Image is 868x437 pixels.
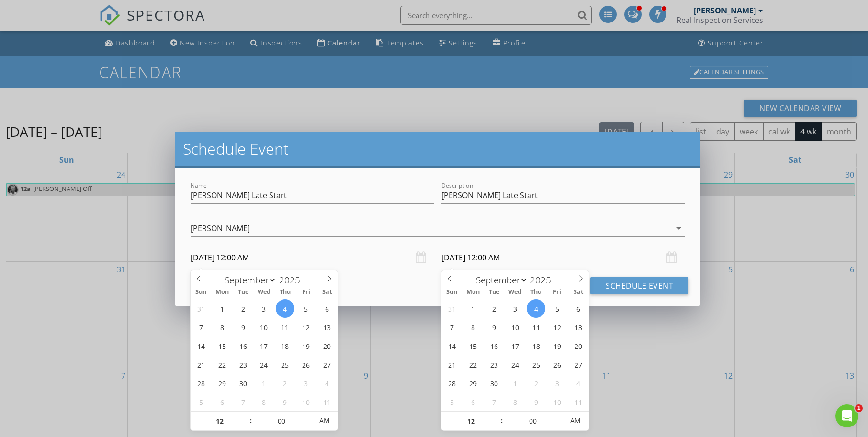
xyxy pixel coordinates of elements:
span: September 17, 2025 [506,336,524,355]
h2: Schedule Event [183,139,693,158]
span: September 8, 2025 [213,318,231,336]
span: September 21, 2025 [192,355,210,374]
span: Fri [547,289,568,295]
span: September 3, 2025 [506,299,524,318]
span: August 31, 2025 [442,299,461,318]
span: September 11, 2025 [527,318,545,336]
span: October 7, 2025 [485,392,503,411]
span: September 14, 2025 [192,336,210,355]
i: arrow_drop_down [673,223,685,234]
span: September 15, 2025 [463,336,482,355]
span: 1 [855,404,863,412]
span: September 5, 2025 [548,299,566,318]
span: September 25, 2025 [276,355,294,374]
span: September 7, 2025 [442,318,461,336]
span: September 7, 2025 [192,318,210,336]
span: Sat [568,289,589,295]
span: September 2, 2025 [234,299,252,318]
span: September 1, 2025 [213,299,231,318]
span: September 5, 2025 [297,299,316,318]
span: September 30, 2025 [485,374,503,392]
span: Tue [484,289,505,295]
input: Select date [441,246,685,269]
span: October 5, 2025 [192,392,210,411]
span: Sun [441,289,462,295]
span: October 3, 2025 [297,374,316,392]
span: October 11, 2025 [569,392,587,411]
span: Click to toggle [311,411,338,430]
span: Sat [317,289,338,295]
span: September 8, 2025 [463,318,482,336]
span: September 13, 2025 [569,318,587,336]
span: Tue [233,289,254,295]
span: Thu [275,289,296,295]
input: Year [276,274,308,286]
span: September 3, 2025 [255,299,273,318]
span: Fri [296,289,317,295]
span: September 20, 2025 [318,336,337,355]
span: September 15, 2025 [213,336,231,355]
span: September 29, 2025 [463,374,482,392]
span: September 22, 2025 [213,355,231,374]
span: October 8, 2025 [255,392,273,411]
span: September 19, 2025 [548,336,566,355]
span: September 27, 2025 [569,355,587,374]
span: October 1, 2025 [255,374,273,392]
div: [PERSON_NAME] [191,224,250,233]
span: October 2, 2025 [276,374,294,392]
span: October 11, 2025 [318,392,337,411]
iframe: Intercom live chat [835,404,858,427]
span: September 30, 2025 [234,374,252,392]
input: Year [528,274,559,286]
span: September 16, 2025 [485,336,503,355]
span: October 7, 2025 [234,392,252,411]
span: October 8, 2025 [506,392,524,411]
span: September 11, 2025 [276,318,294,336]
span: September 12, 2025 [297,318,316,336]
span: August 31, 2025 [192,299,210,318]
span: September 14, 2025 [442,336,461,355]
span: September 16, 2025 [234,336,252,355]
span: October 2, 2025 [527,374,545,392]
span: October 6, 2025 [463,392,482,411]
span: September 12, 2025 [548,318,566,336]
span: September 24, 2025 [506,355,524,374]
span: Thu [526,289,547,295]
span: September 20, 2025 [569,336,587,355]
span: September 1, 2025 [463,299,482,318]
span: September 9, 2025 [234,318,252,336]
span: September 23, 2025 [485,355,503,374]
span: October 6, 2025 [213,392,231,411]
span: Wed [505,289,526,295]
span: Mon [212,289,233,295]
span: September 29, 2025 [213,374,231,392]
span: Sun [191,289,212,295]
span: October 3, 2025 [548,374,566,392]
span: : [249,411,252,430]
span: September 18, 2025 [276,336,294,355]
span: September 26, 2025 [297,355,316,374]
span: October 4, 2025 [569,374,587,392]
span: October 9, 2025 [527,392,545,411]
span: September 4, 2025 [276,299,294,318]
span: September 17, 2025 [255,336,273,355]
span: September 28, 2025 [192,374,210,392]
span: October 10, 2025 [297,392,316,411]
span: September 24, 2025 [255,355,273,374]
span: September 13, 2025 [318,318,337,336]
span: September 6, 2025 [569,299,587,318]
span: September 27, 2025 [318,355,337,374]
span: September 25, 2025 [527,355,545,374]
span: September 18, 2025 [527,336,545,355]
span: September 23, 2025 [234,355,252,374]
span: October 5, 2025 [442,392,461,411]
span: September 22, 2025 [463,355,482,374]
span: October 10, 2025 [548,392,566,411]
span: : [500,411,503,430]
button: Schedule Event [590,277,688,294]
span: Mon [462,289,484,295]
span: October 1, 2025 [506,374,524,392]
span: September 10, 2025 [506,318,524,336]
span: September 6, 2025 [318,299,337,318]
span: September 19, 2025 [297,336,316,355]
